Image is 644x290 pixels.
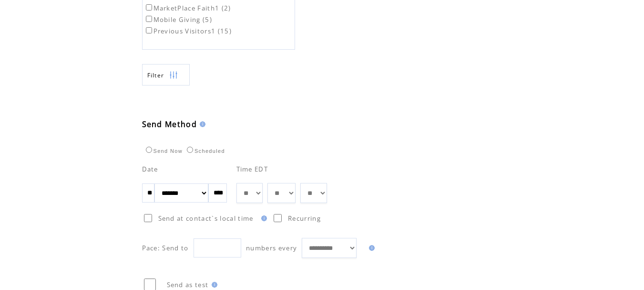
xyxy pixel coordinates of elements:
[258,215,267,221] img: help.gif
[197,121,205,127] img: help.gif
[142,119,197,129] span: Send Method
[144,4,231,12] label: MarketPlace Faith1 (2)
[144,15,213,24] label: Mobile Giving (5)
[187,147,193,153] input: Scheduled
[142,64,190,86] a: Filter
[246,244,297,252] span: numbers every
[236,165,268,173] span: Time EDT
[143,148,183,154] label: Send Now
[144,27,232,35] label: Previous Visitors1 (15)
[142,165,158,173] span: Date
[142,244,189,252] span: Pace: Send to
[167,280,209,289] span: Send as test
[147,71,164,79] span: Show filters
[146,27,152,33] input: Previous Visitors1 (15)
[146,16,152,22] input: Mobile Giving (5)
[169,64,178,86] img: filters.png
[209,282,217,288] img: help.gif
[288,214,321,223] span: Recurring
[366,245,375,251] img: help.gif
[146,4,152,11] input: MarketPlace Faith1 (2)
[184,148,225,154] label: Scheduled
[158,214,254,223] span: Send at contact`s local time
[146,147,152,153] input: Send Now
